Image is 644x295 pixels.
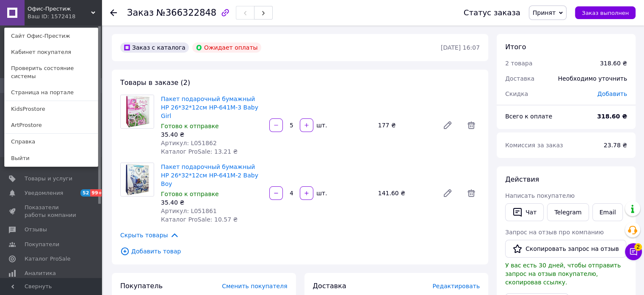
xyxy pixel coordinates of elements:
span: Принят [533,9,556,16]
span: Доставка [505,75,534,82]
span: Заказ [127,8,154,18]
a: Пакет подарочный бумажный HP 26*32*12см HP-641M-2 Baby Boy [161,163,258,187]
div: шт. [314,189,328,197]
a: Кабинет покупателя [5,44,98,60]
span: Каталог ProSale [25,255,70,263]
span: Показатели работы компании [25,204,78,219]
span: 99+ [90,189,104,197]
a: Выйти [5,150,98,166]
span: Артикул: L051861 [161,208,217,214]
span: Всего к оплате [505,113,552,120]
span: 52 [80,189,90,197]
button: Чат с покупателем2 [625,243,642,260]
span: Уведомления [25,189,63,197]
span: Артикул: L051862 [161,140,217,146]
a: KidsProstore [5,101,98,117]
button: Заказ выполнен [575,6,636,19]
span: 23.78 ₴ [604,142,627,149]
div: Необходимо уточнить [553,69,632,88]
span: Скидка [505,90,528,97]
span: 2 [634,243,642,251]
span: Написать покупателю [505,192,575,199]
span: Добавить [597,90,627,97]
span: Товары в заказе (2) [120,79,190,87]
a: Сайт Офис-Престиж [5,28,98,44]
a: Telegram [547,203,589,221]
a: Пакет подарочный бумажный HP 26*32*12см HP-641M-3 Baby Girl [161,96,258,119]
span: У вас есть 30 дней, чтобы отправить запрос на отзыв покупателю, скопировав ссылку. [505,262,621,286]
span: Каталог ProSale: 13.21 ₴ [161,148,238,155]
span: Добавить товар [120,247,480,256]
img: Пакет подарочный бумажный HP 26*32*12см HP-641M-3 Baby Girl [121,95,154,128]
span: Редактировать [432,283,480,289]
span: №366322848 [156,8,216,18]
span: Удалить [463,117,480,134]
div: Статус заказа [464,8,520,17]
div: шт. [314,121,328,129]
button: Email [592,203,623,221]
button: Чат [505,203,544,221]
span: Покупатель [120,282,163,290]
div: Вернуться назад [110,8,117,17]
span: Доставка [313,282,346,290]
span: Комиссия за заказ [505,142,563,149]
div: 141.60 ₴ [375,187,436,199]
div: 35.40 ₴ [161,198,263,207]
span: Действия [505,175,539,183]
span: Запрос на отзыв про компанию [505,229,604,236]
button: Скопировать запрос на отзыв [505,240,626,258]
div: Заказ с каталога [120,42,189,53]
a: Справка [5,134,98,150]
span: Покупатели [25,241,59,248]
span: Офис-Престиж [28,5,91,13]
span: Скрыть товары [120,230,179,240]
span: Отзывы [25,226,47,233]
div: Ожидает оплаты [192,42,261,53]
span: Готово к отправке [161,123,219,129]
a: Редактировать [439,185,456,202]
a: Редактировать [439,117,456,134]
time: [DATE] 16:07 [441,44,480,51]
div: Ваш ID: 1572418 [28,13,63,20]
span: Аналитика [25,270,56,277]
a: Страница на портале [5,84,98,101]
span: Готово к отправке [161,191,219,197]
a: Проверить состояние системы [5,60,98,84]
span: 2 товара [505,60,532,67]
div: 318.60 ₴ [600,59,627,67]
span: Каталог ProSale: 10.57 ₴ [161,216,238,223]
div: 35.40 ₴ [161,130,263,139]
span: Удалить [463,185,480,202]
div: 177 ₴ [375,119,436,131]
span: Итого [505,43,526,51]
span: Сменить покупателя [222,283,287,289]
span: Заказ выполнен [582,10,629,16]
span: Товары и услуги [25,175,72,183]
img: Пакет подарочный бумажный HP 26*32*12см HP-641M-2 Baby Boy [121,163,154,196]
b: 318.60 ₴ [597,113,627,120]
a: ArtProstore [5,117,98,133]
